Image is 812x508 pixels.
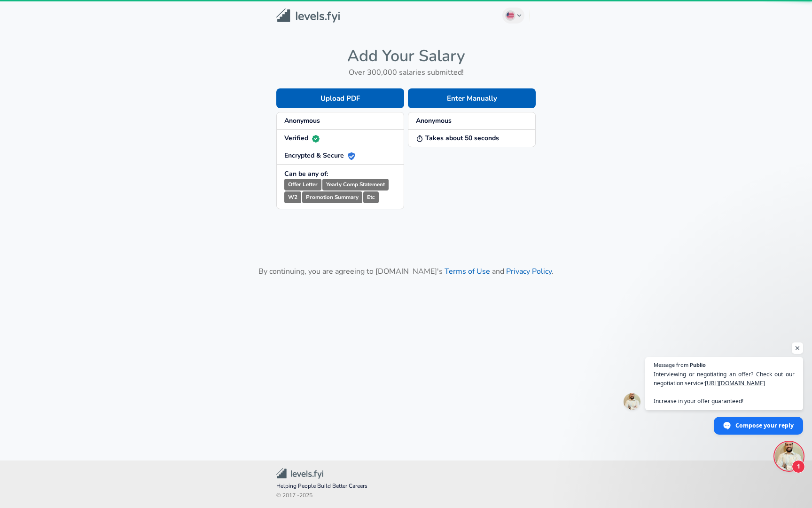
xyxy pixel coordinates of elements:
[276,8,340,23] img: Levels.fyi
[363,191,379,203] small: Etc
[284,116,320,125] strong: Anonymous
[284,151,355,160] strong: Encrypted & Secure
[302,191,362,203] small: Promotion Summary
[284,191,301,203] small: W2
[284,134,320,143] strong: Verified
[284,169,328,178] strong: Can be any of:
[416,134,499,143] strong: Takes about 50 seconds
[445,266,490,277] a: Terms of Use
[792,460,805,473] span: 1
[276,491,536,500] span: © 2017 - 2025
[502,8,525,24] button: English (US)
[276,46,536,66] h4: Add Your Salary
[654,370,795,405] span: Interviewing or negotiating an offer? Check out our negotiation service: Increase in your offer g...
[276,468,323,479] img: Levels.fyi Community
[408,88,536,108] button: Enter Manually
[276,482,536,491] span: Helping People Build Better Careers
[322,179,389,190] small: Yearly Comp Statement
[775,442,803,470] div: Open chat
[284,179,321,190] small: Offer Letter
[276,66,536,79] h6: Over 300,000 salaries submitted!
[276,88,404,108] button: Upload PDF
[506,266,552,277] a: Privacy Policy
[735,417,794,434] span: Compose your reply
[416,116,452,125] strong: Anonymous
[507,12,514,19] img: English (US)
[654,362,688,367] span: Message from
[690,362,706,367] span: Publio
